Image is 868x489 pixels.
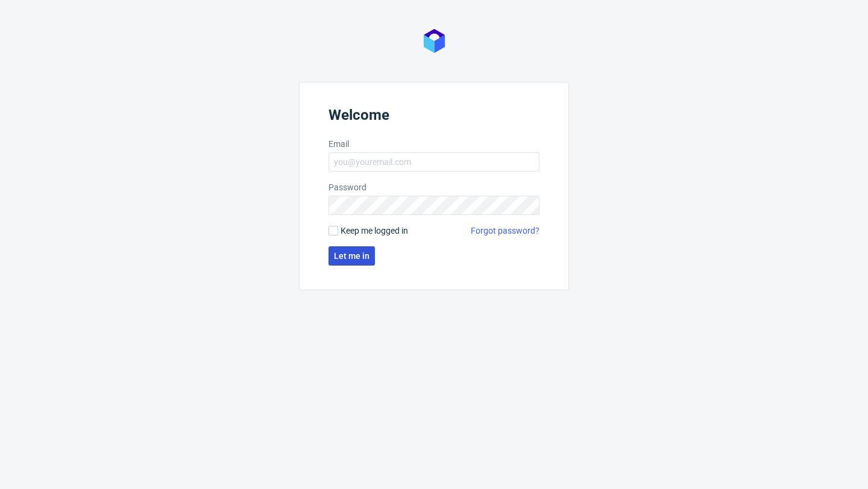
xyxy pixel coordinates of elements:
a: Forgot password? [471,225,539,237]
label: Password [329,181,539,193]
button: Let me in [329,246,375,266]
span: Let me in [334,252,370,260]
label: Email [329,138,539,150]
header: Welcome [329,107,539,128]
input: you@youremail.com [329,152,539,172]
span: Keep me logged in [341,225,408,237]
